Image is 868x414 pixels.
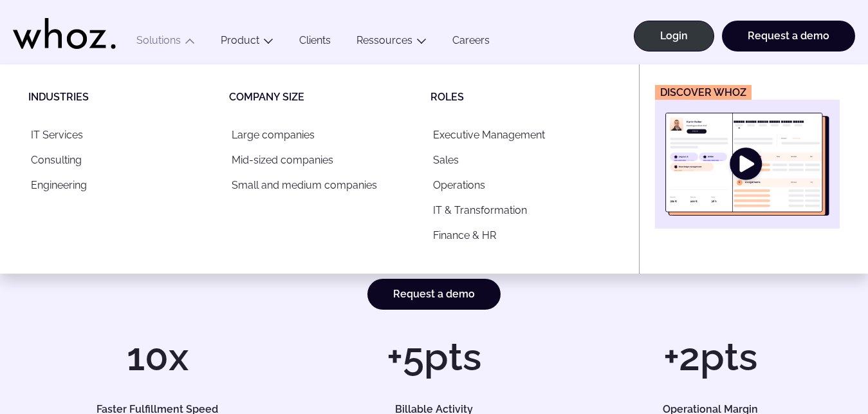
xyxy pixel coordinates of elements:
a: Sales [430,147,616,173]
button: Solutions [124,34,208,52]
button: Ressources [344,34,439,52]
a: Request a demo [722,21,855,52]
a: Operations [430,173,616,198]
button: Product [208,34,286,52]
a: Request a demo [367,279,501,310]
a: Small and medium companies [229,173,414,198]
a: IT Services [28,122,214,147]
p: Industries [28,90,229,104]
a: Ressources [356,34,412,46]
h1: 10x [26,337,290,376]
a: Product [221,34,259,46]
h1: +5pts [302,337,566,376]
p: Roles [430,90,631,104]
a: Mid-sized companies [229,147,414,173]
iframe: Chatbot [783,329,850,396]
a: Engineering [28,173,214,198]
figcaption: Discover Whoz [655,85,752,100]
a: Clients [286,34,344,52]
a: Large companies [229,122,414,147]
a: IT & Transformation [430,198,616,223]
a: Discover Whoz [655,85,840,229]
p: Company size [229,90,430,104]
a: Consulting [28,147,214,173]
a: Finance & HR [430,223,616,248]
a: Careers [439,34,503,52]
a: Executive Management [430,122,616,147]
h1: +2pts [578,337,842,376]
a: Login [634,21,714,52]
